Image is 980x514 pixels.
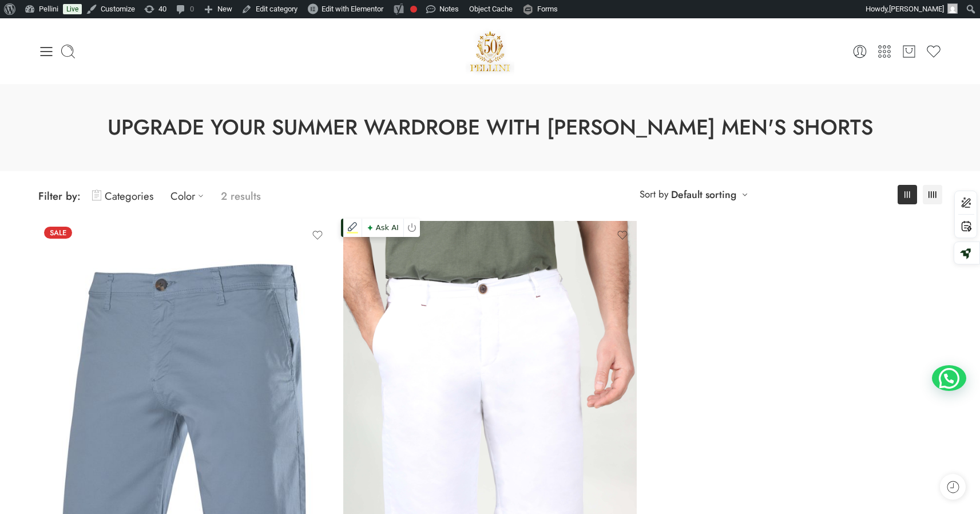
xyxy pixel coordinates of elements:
[170,183,209,209] a: Color
[410,6,417,13] div: Needs improvement
[44,227,72,239] span: Sale
[926,44,942,60] a: Wishlist
[63,4,82,14] a: Live
[29,113,951,143] h1: Upgrade Your Summer Wardrobe with [PERSON_NAME] Men's Shorts
[466,27,515,76] a: Pellini -
[364,220,401,235] span: Ask AI
[640,185,668,204] span: Sort by
[92,183,153,209] a: Categories
[901,44,917,60] a: Cart
[671,187,736,203] a: Default sorting
[38,188,81,204] span: Filter by:
[852,44,868,60] a: My Account
[889,5,944,13] span: [PERSON_NAME]
[322,5,383,13] span: Edit with Elementor
[466,27,515,76] img: Pellini
[221,183,261,209] p: 2 results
